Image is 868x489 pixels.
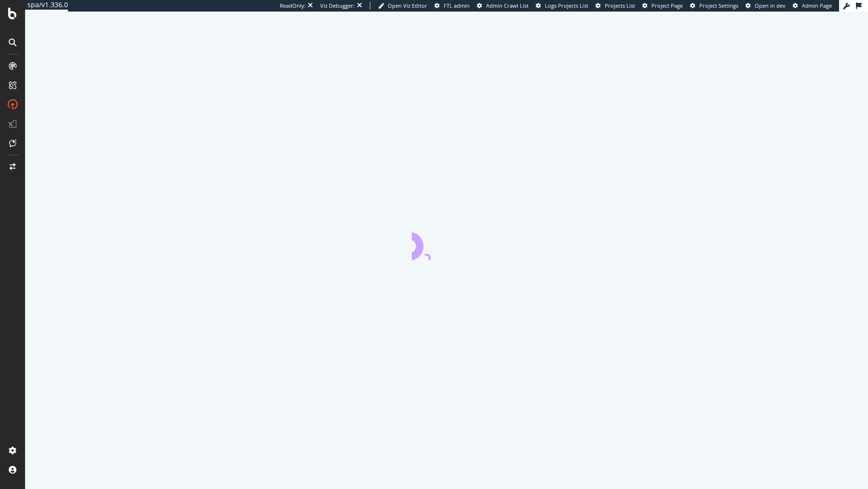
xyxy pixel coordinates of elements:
[690,2,738,10] a: Project Settings
[746,2,786,10] a: Open in dev
[280,2,306,10] div: ReadOnly:
[486,2,529,9] span: Admin Crawl List
[444,2,470,9] span: FTL admin
[802,2,832,9] span: Admin Page
[477,2,529,10] a: Admin Crawl List
[651,2,683,9] span: Project Page
[793,2,832,10] a: Admin Page
[642,2,683,10] a: Project Page
[378,2,427,10] a: Open Viz Editor
[596,2,635,10] a: Projects List
[434,2,470,10] a: FTL admin
[755,2,786,9] span: Open in dev
[545,2,588,9] span: Logs Projects List
[699,2,738,9] span: Project Settings
[320,2,355,10] div: Viz Debugger:
[605,2,635,9] span: Projects List
[536,2,588,10] a: Logs Projects List
[388,2,427,9] span: Open Viz Editor
[412,225,481,260] div: animation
